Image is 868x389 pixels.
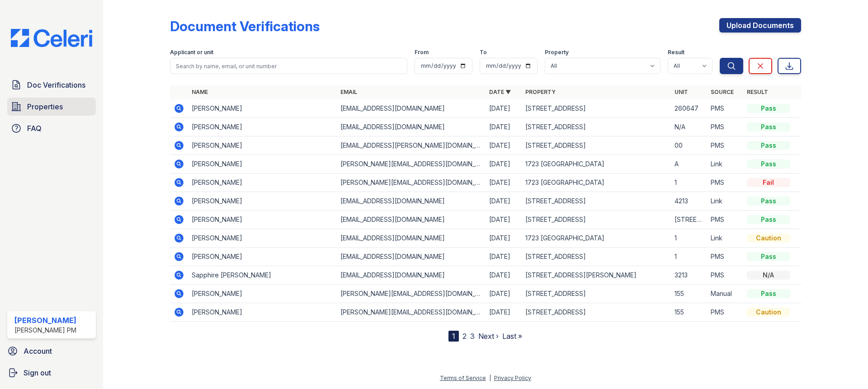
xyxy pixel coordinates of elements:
[671,173,707,192] td: 1
[486,248,522,266] td: [DATE]
[337,99,486,118] td: [EMAIL_ADDRESS][DOMAIN_NAME]
[747,141,790,150] div: Pass
[522,173,670,192] td: 1723 [GEOGRAPHIC_DATA]
[337,285,486,303] td: [PERSON_NAME][EMAIL_ADDRESS][DOMAIN_NAME]
[747,178,790,187] div: Fail
[27,123,42,134] span: FAQ
[486,118,522,136] td: [DATE]
[486,173,522,192] td: [DATE]
[440,375,486,381] a: Terms of Service
[188,229,337,248] td: [PERSON_NAME]
[671,99,707,118] td: 260647
[188,285,337,303] td: [PERSON_NAME]
[545,49,569,56] label: Property
[489,375,491,381] div: |
[675,89,688,95] a: Unit
[522,118,670,136] td: [STREET_ADDRESS]
[340,89,357,95] a: Email
[337,192,486,211] td: [EMAIL_ADDRESS][DOMAIN_NAME]
[707,248,743,266] td: PMS
[671,285,707,303] td: 155
[747,122,790,131] div: Pass
[707,99,743,118] td: PMS
[24,346,52,356] span: Account
[671,266,707,285] td: 3213
[707,192,743,211] td: Link
[522,99,670,118] td: [STREET_ADDRESS]
[671,248,707,266] td: 1
[671,136,707,155] td: 00
[747,215,790,224] div: Pass
[27,80,85,90] span: Doc Verifications
[188,173,337,192] td: [PERSON_NAME]
[486,211,522,229] td: [DATE]
[4,364,99,382] a: Sign out
[486,285,522,303] td: [DATE]
[170,18,320,34] div: Document Verifications
[188,99,337,118] td: [PERSON_NAME]
[486,99,522,118] td: [DATE]
[188,192,337,211] td: [PERSON_NAME]
[522,303,670,322] td: [STREET_ADDRESS]
[747,159,790,169] div: Pass
[522,136,670,155] td: [STREET_ADDRESS]
[448,331,459,342] div: 1
[486,192,522,211] td: [DATE]
[337,173,486,192] td: [PERSON_NAME][EMAIL_ADDRESS][DOMAIN_NAME]
[4,342,99,360] a: Account
[14,315,76,326] div: [PERSON_NAME]
[525,89,556,95] a: Property
[486,303,522,322] td: [DATE]
[7,98,96,116] a: Properties
[707,266,743,285] td: PMS
[747,234,790,243] div: Caution
[192,89,208,95] a: Name
[470,332,475,341] a: 3
[747,289,790,298] div: Pass
[486,266,522,285] td: [DATE]
[494,375,531,381] a: Privacy Policy
[522,155,670,173] td: 1723 [GEOGRAPHIC_DATA]
[337,248,486,266] td: [EMAIL_ADDRESS][DOMAIN_NAME]
[337,211,486,229] td: [EMAIL_ADDRESS][DOMAIN_NAME]
[415,49,429,56] label: From
[337,229,486,248] td: [EMAIL_ADDRESS][DOMAIN_NAME]
[747,197,790,206] div: Pass
[486,136,522,155] td: [DATE]
[522,211,670,229] td: [STREET_ADDRESS]
[671,211,707,229] td: [STREET_ADDRESS]
[188,118,337,136] td: [PERSON_NAME]
[337,266,486,285] td: [EMAIL_ADDRESS][DOMAIN_NAME]
[707,211,743,229] td: PMS
[747,271,790,280] div: N/A
[707,136,743,155] td: PMS
[462,332,467,341] a: 2
[707,229,743,248] td: Link
[522,266,670,285] td: [STREET_ADDRESS][PERSON_NAME]
[7,76,96,94] a: Doc Verifications
[188,136,337,155] td: [PERSON_NAME]
[478,332,499,341] a: Next ›
[747,89,768,95] a: Result
[188,303,337,322] td: [PERSON_NAME]
[486,155,522,173] td: [DATE]
[188,211,337,229] td: [PERSON_NAME]
[711,89,734,95] a: Source
[522,285,670,303] td: [STREET_ADDRESS]
[337,303,486,322] td: [PERSON_NAME][EMAIL_ADDRESS][DOMAIN_NAME]
[707,155,743,173] td: Link
[671,118,707,136] td: N/A
[27,101,63,112] span: Properties
[707,173,743,192] td: PMS
[170,49,213,56] label: Applicant or unit
[480,49,487,56] label: To
[707,285,743,303] td: Manual
[522,248,670,266] td: [STREET_ADDRESS]
[747,252,790,261] div: Pass
[489,89,511,95] a: Date ▼
[671,192,707,211] td: 4213
[7,119,96,137] a: FAQ
[707,303,743,322] td: PMS
[671,155,707,173] td: A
